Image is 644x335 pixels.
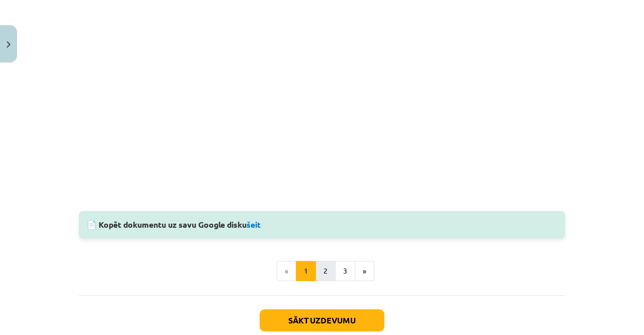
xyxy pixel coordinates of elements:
[79,211,565,238] div: 📄 Kopēt dokumentu uz savu Google disku
[335,261,355,281] button: 3
[355,261,374,281] button: »
[260,309,384,331] button: Sākt uzdevumu
[79,261,565,281] nav: Page navigation example
[315,261,336,281] button: 2
[7,41,11,48] img: icon-close-lesson-0947bae3869378f0d4975bcd49f059093ad1ed9edebbc8119c70593378902aed.svg
[296,261,316,281] button: 1
[247,219,261,230] a: šeit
